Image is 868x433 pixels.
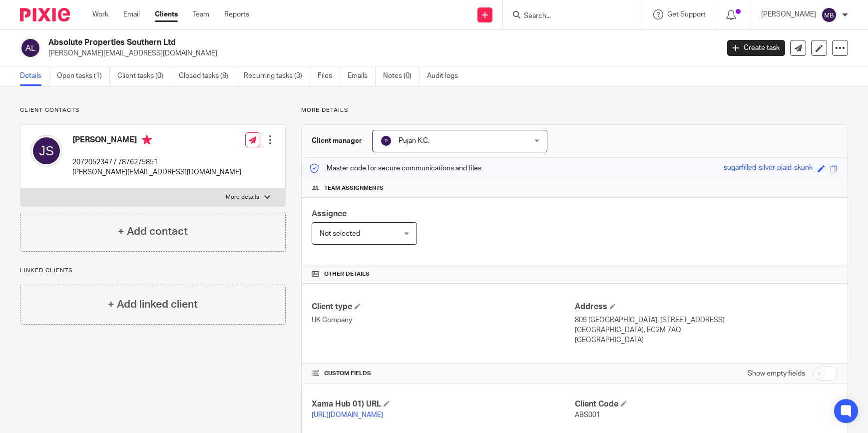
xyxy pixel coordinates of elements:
p: [GEOGRAPHIC_DATA] [575,335,838,345]
img: svg%3E [380,135,392,147]
a: Work [92,9,108,19]
span: Not selected [320,230,360,237]
h4: [PERSON_NAME] [72,135,241,147]
a: Notes (0) [383,66,420,86]
span: Get Support [667,11,706,18]
label: Show empty fields [748,369,805,379]
p: [GEOGRAPHIC_DATA], EC2M 7AQ [575,325,838,335]
a: Audit logs [427,66,465,86]
p: Linked clients [20,267,286,275]
a: Closed tasks (8) [179,66,236,86]
a: Reports [224,9,249,19]
input: Search [523,12,613,21]
h4: Client Code [575,399,838,410]
a: Create task [727,40,785,56]
h4: Address [575,302,838,312]
a: [URL][DOMAIN_NAME] [312,412,383,419]
a: Email [123,9,140,19]
img: svg%3E [30,135,62,167]
span: Other details [324,270,370,278]
img: svg%3E [20,37,41,58]
a: Team [193,9,209,19]
a: Emails [348,66,376,86]
span: Team assignments [324,184,384,192]
a: Recurring tasks (3) [244,66,310,86]
h4: CUSTOM FIELDS [312,370,574,378]
h2: Absolute Properties Southern Ltd [48,37,579,48]
a: Details [20,66,49,86]
span: ABS001 [575,412,600,419]
span: Pujan K.C. [399,137,430,144]
h4: + Add contact [118,224,188,239]
p: 2072052347 / 7876275851 [72,157,241,167]
p: More details [301,106,848,114]
img: Pixie [20,8,70,21]
a: Client tasks (0) [117,66,171,86]
a: Files [318,66,340,86]
p: [PERSON_NAME][EMAIL_ADDRESS][DOMAIN_NAME] [72,167,241,177]
a: Open tasks (1) [57,66,110,86]
h4: Xama Hub 01) URL [312,399,574,410]
a: Clients [155,9,178,19]
p: UK Company [312,315,574,325]
p: 809 [GEOGRAPHIC_DATA], [STREET_ADDRESS] [575,315,838,325]
p: More details [226,193,259,201]
img: svg%3E [821,7,837,23]
p: Client contacts [20,106,286,114]
p: [PERSON_NAME][EMAIL_ADDRESS][DOMAIN_NAME] [48,48,712,58]
i: Primary [142,135,152,145]
p: Master code for secure communications and files [309,163,481,173]
span: Assignee [312,210,347,218]
p: [PERSON_NAME] [761,9,816,19]
div: sugarfilled-silver-plaid-skunk [724,163,813,174]
h3: Client manager [312,136,362,146]
h4: + Add linked client [108,297,198,312]
h4: Client type [312,302,574,312]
